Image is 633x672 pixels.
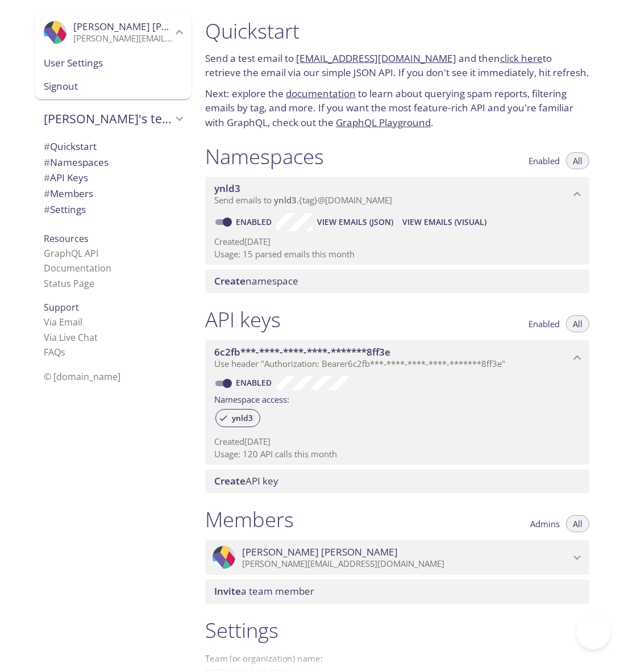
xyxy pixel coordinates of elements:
span: Quickstart [44,140,97,153]
span: © [DOMAIN_NAME] [44,370,120,383]
span: Namespaces [44,156,109,169]
span: # [44,171,50,184]
p: [PERSON_NAME][EMAIL_ADDRESS][DOMAIN_NAME] [242,558,570,570]
h1: API keys [205,307,281,332]
div: ynld3 namespace [205,177,589,212]
iframe: Help Scout Beacon - Open [576,615,610,649]
span: ynld3 [274,194,297,206]
div: Team Settings [35,202,191,218]
button: View Emails (Visual) [398,213,491,231]
a: GraphQL Playground [336,116,431,129]
span: [PERSON_NAME] [PERSON_NAME] [73,20,229,33]
p: Send a test email to and then to retrieve the email via our simple JSON API. If you don't see it ... [205,51,589,80]
div: Daniel Friesen [35,14,191,51]
div: Create namespace [205,269,589,293]
span: # [44,140,50,153]
span: # [44,156,50,169]
a: Status Page [44,277,94,290]
p: Usage: 120 API calls this month [214,448,580,460]
div: Create API Key [205,469,589,493]
span: Resources [44,232,89,245]
span: Create [214,474,245,487]
a: FAQ [44,346,65,358]
h1: Namespaces [205,144,324,169]
p: Created [DATE] [214,236,580,248]
button: View Emails (JSON) [313,213,398,231]
h1: Settings [205,617,589,643]
span: User Settings [44,56,182,70]
span: Send emails to . {tag} @[DOMAIN_NAME] [214,194,392,206]
a: Enabled [234,216,276,227]
h1: Quickstart [205,18,589,44]
span: ynld3 [214,182,240,195]
a: [EMAIL_ADDRESS][DOMAIN_NAME] [296,52,456,65]
span: API Keys [44,171,88,184]
button: Admins [523,515,567,532]
span: s [61,346,65,358]
p: Next: explore the to learn about querying spam reports, filtering emails by tag, and more. If you... [205,86,589,130]
span: Create [214,274,245,287]
span: ynld3 [225,413,260,423]
div: API Keys [35,170,191,186]
div: Invite a team member [205,579,589,603]
span: Signout [44,79,182,94]
span: View Emails (Visual) [402,215,486,229]
span: # [44,187,50,200]
span: [PERSON_NAME] [PERSON_NAME] [242,546,398,558]
div: Members [35,186,191,202]
span: # [44,203,50,216]
div: Signout [35,74,191,99]
span: Members [44,187,93,200]
div: Daniel Friesen [205,540,589,575]
h1: Members [205,507,294,532]
span: View Emails (JSON) [317,215,393,229]
div: Daniel's team [35,104,191,133]
span: Invite [214,585,241,598]
span: [PERSON_NAME]'s team [44,111,172,127]
a: Enabled [234,377,276,388]
p: [PERSON_NAME][EMAIL_ADDRESS][DOMAIN_NAME] [73,33,172,44]
p: Created [DATE] [214,436,580,448]
span: namespace [214,274,298,287]
button: All [566,315,589,332]
a: Via Email [44,316,82,328]
a: Documentation [44,262,111,274]
a: Via Live Chat [44,331,98,344]
a: click here [500,52,543,65]
span: Support [44,301,79,314]
p: Usage: 15 parsed emails this month [214,248,580,260]
label: Namespace access: [214,390,289,407]
div: User Settings [35,51,191,75]
div: Quickstart [35,139,191,155]
span: Settings [44,203,86,216]
button: All [566,152,589,169]
button: All [566,515,589,532]
span: API key [214,474,278,487]
a: GraphQL API [44,247,98,260]
div: Namespaces [35,155,191,170]
span: a team member [214,585,314,598]
div: ynld3 [215,409,260,427]
button: Enabled [522,315,567,332]
a: documentation [286,87,356,100]
button: Enabled [522,152,567,169]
